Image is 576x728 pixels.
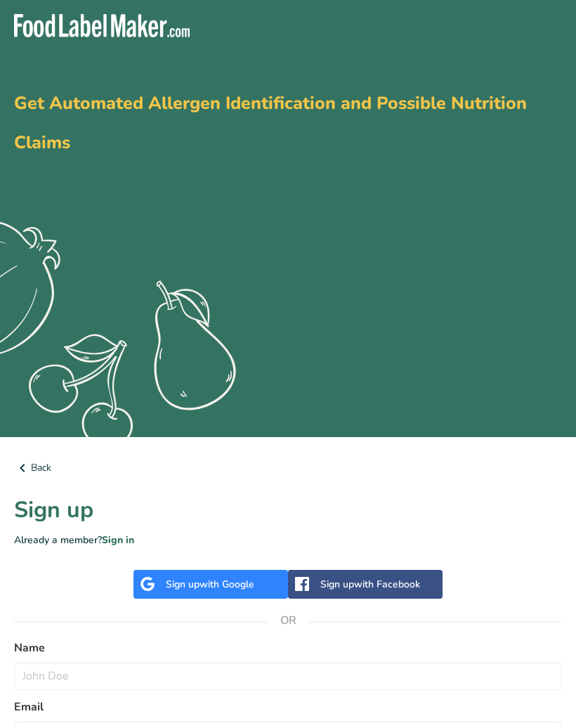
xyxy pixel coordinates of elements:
label: Name [14,639,562,656]
a: Back [14,460,562,476]
span: with Facebook [354,578,420,591]
div: Sign up [166,577,254,592]
h1: Sign up [14,493,562,527]
input: John Doe [14,662,562,690]
p: Already a member? [14,533,562,547]
div: Sign up [320,577,420,592]
span: OR [267,599,309,642]
img: Food Label Maker [14,14,190,37]
span: Get Automated Allergen Identification and Possible Nutrition Claims [14,91,527,155]
label: Email [14,698,562,715]
span: with Google [199,578,254,591]
a: Sign in [102,533,134,547]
